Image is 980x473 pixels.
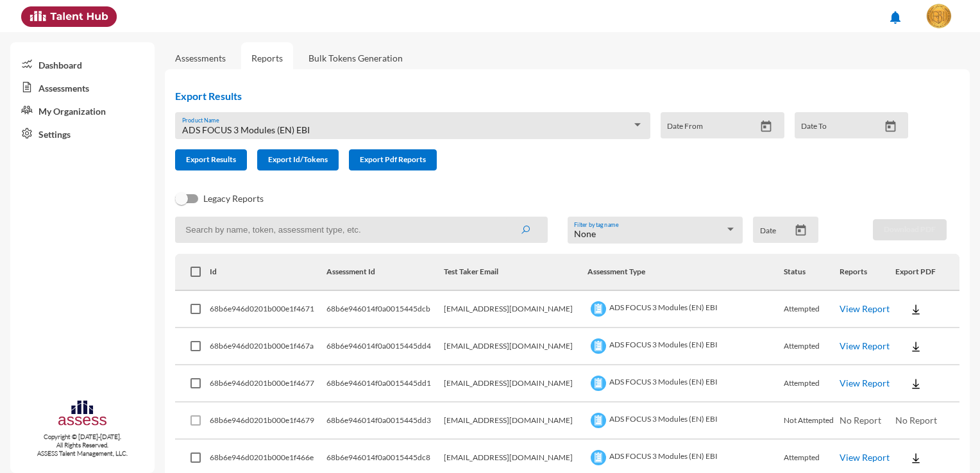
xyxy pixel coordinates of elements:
button: Open calendar [755,120,777,133]
td: Attempted [784,328,840,365]
th: Assessment Type [587,254,784,291]
span: Export Pdf Reports [360,154,426,164]
a: Settings [10,122,155,145]
p: Copyright © [DATE]-[DATE]. All Rights Reserved. ASSESS Talent Management, LLC. [10,433,155,458]
th: Assessment Id [326,254,443,291]
td: 68b6e946d0201b000e1f4679 [210,402,326,440]
img: assesscompany-logo.png [57,399,108,430]
a: View Report [840,452,890,463]
button: Open calendar [879,120,902,133]
a: Assessments [10,76,155,99]
span: Export Results [186,154,236,164]
td: ADS FOCUS 3 Modules (EN) EBI [587,328,784,365]
a: Bulk Tokens Generation [298,42,413,74]
td: 68b6e946014f0a0015445dd1 [326,365,443,402]
span: Download PDF [884,224,936,234]
th: Status [784,254,840,291]
h2: Export Results [175,90,918,102]
span: Legacy Reports [203,191,264,206]
button: Export Id/Tokens [257,149,339,170]
a: Dashboard [10,53,155,76]
button: Open calendar [790,224,812,237]
td: ADS FOCUS 3 Modules (EN) EBI [587,291,784,328]
td: [EMAIL_ADDRESS][DOMAIN_NAME] [444,291,588,328]
td: 68b6e946014f0a0015445dd3 [326,402,443,440]
span: ADS FOCUS 3 Modules (EN) EBI [182,124,310,135]
th: Reports [840,254,895,291]
td: [EMAIL_ADDRESS][DOMAIN_NAME] [444,402,588,440]
a: Assessments [175,53,226,63]
mat-icon: notifications [888,10,903,25]
td: 68b6e946d0201b000e1f467a [210,328,326,365]
a: My Organization [10,99,155,122]
span: No Report [895,415,937,426]
span: No Report [840,415,881,426]
button: Download PDF [873,219,947,240]
a: View Report [840,340,890,351]
th: Test Taker Email [444,254,588,291]
span: Export Id/Tokens [268,154,328,164]
button: Export Results [175,149,247,170]
input: Search by name, token, assessment type, etc. [175,217,548,243]
td: [EMAIL_ADDRESS][DOMAIN_NAME] [444,365,588,402]
td: Attempted [784,291,840,328]
button: Export Pdf Reports [349,149,437,170]
a: View Report [840,303,890,314]
td: Not Attempted [784,402,840,440]
th: Id [210,254,326,291]
a: View Report [840,378,890,388]
td: ADS FOCUS 3 Modules (EN) EBI [587,402,784,440]
span: None [574,228,596,239]
td: ADS FOCUS 3 Modules (EN) EBI [587,365,784,402]
a: Reports [241,42,293,74]
td: 68b6e946014f0a0015445dd4 [326,328,443,365]
td: [EMAIL_ADDRESS][DOMAIN_NAME] [444,328,588,365]
td: 68b6e946d0201b000e1f4671 [210,291,326,328]
td: 68b6e946014f0a0015445dcb [326,291,443,328]
td: Attempted [784,365,840,402]
th: Export PDF [895,254,959,291]
td: 68b6e946d0201b000e1f4677 [210,365,326,402]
